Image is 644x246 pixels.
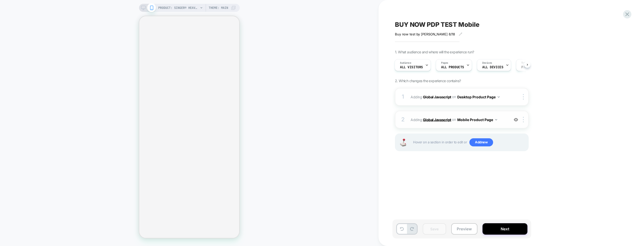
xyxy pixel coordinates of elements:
[411,93,507,101] span: Adding
[514,118,518,122] img: crossed eye
[398,139,408,146] img: Joystick
[209,4,228,12] span: Theme: MAIN
[441,61,448,65] span: Pages
[423,223,446,235] button: Save
[482,223,527,235] button: Next
[523,94,524,100] img: close
[423,117,451,122] b: Global Javascript
[457,93,500,101] button: Desktop Product Page
[523,117,524,122] img: close
[395,50,474,54] span: 1. What audience and where will the experience run?
[400,92,406,102] div: 1
[400,61,411,65] span: Audience
[498,96,500,98] img: down arrow
[413,138,526,146] span: Hover on a section in order to edit or
[452,116,456,123] span: on
[411,116,507,123] span: Adding
[423,95,451,99] b: Global Javascript
[469,138,493,146] span: Add new
[400,65,423,69] span: All Visitors
[395,21,479,28] span: BUY NOW PDP TEST Mobile
[457,116,497,123] button: Mobile Product Page
[451,223,477,235] button: Preview
[400,115,406,125] div: 2
[395,32,455,36] span: Buy now test by [PERSON_NAME] 8/18
[521,61,531,65] span: Trigger
[495,119,497,120] img: down arrow
[395,79,461,83] span: 2. Which changes the experience contains?
[158,4,199,12] span: PRODUCT: SINGER® Heavy Duty 4452 Rosewater Pink Sewing Machine
[482,65,503,69] span: ALL DEVICES
[441,65,464,69] span: ALL PRODUCTS
[521,65,539,69] span: Page Load
[452,94,456,100] span: on
[482,61,492,65] span: Devices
